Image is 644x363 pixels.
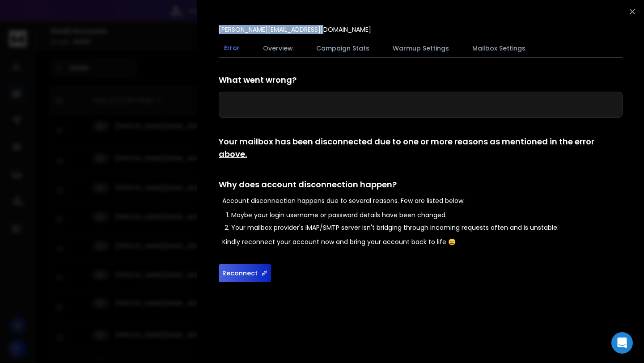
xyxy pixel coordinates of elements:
h1: Why does account disconnection happen? [219,178,623,191]
li: Your mailbox provider's IMAP/SMTP server isn't bridging through incoming requests often and is un... [231,223,623,232]
button: Campaign Stats [311,38,375,58]
p: Kindly reconnect your account now and bring your account back to life 😄 [222,237,623,246]
p: [PERSON_NAME][EMAIL_ADDRESS][DOMAIN_NAME] [219,25,371,34]
div: Open Intercom Messenger [611,332,633,354]
button: Error [219,38,245,59]
button: Reconnect [219,264,271,282]
button: Warmup Settings [387,38,454,58]
h1: Your mailbox has been disconnected due to one or more reasons as mentioned in the error above. [219,135,623,160]
button: Overview [258,38,298,58]
button: Mailbox Settings [467,38,531,58]
li: Maybe your login username or password details have been changed. [231,211,623,219]
h1: What went wrong? [219,74,623,86]
p: Account disconnection happens due to several reasons. Few are listed below: [222,196,623,205]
